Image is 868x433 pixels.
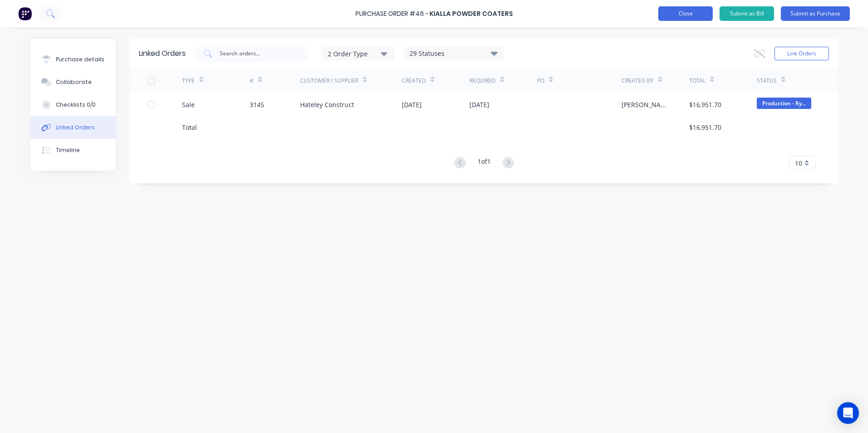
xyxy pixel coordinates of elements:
button: Close [658,6,713,21]
div: Timeline [56,146,80,154]
div: Kialla Powder Coaters [429,9,513,19]
div: Customer / Supplier [300,77,358,85]
button: Checklists 0/0 [30,93,116,116]
div: Purchase details [56,55,104,64]
div: TYPE [182,77,195,85]
button: Purchase details [30,48,116,71]
div: 3145 [250,100,264,109]
span: Production - Ry... [757,98,811,109]
div: [DATE] [469,100,489,109]
button: Submit as Bill [720,6,774,21]
div: Open Intercom Messenger [837,402,859,424]
div: [DATE] [402,100,422,109]
div: Created [402,77,426,85]
button: Linked Orders [30,116,116,139]
div: Total [689,77,705,85]
div: [PERSON_NAME] [621,100,671,109]
div: Required [469,77,496,85]
div: Linked Orders [56,123,95,132]
div: $16,951.70 [689,123,721,132]
div: 29 Statuses [404,49,503,59]
div: 1 of 1 [478,157,491,170]
div: Created By [621,77,654,85]
button: Collaborate [30,71,116,93]
div: $16,951.70 [689,100,721,109]
div: Collaborate [56,78,92,86]
img: Factory [18,7,32,20]
div: PO [537,77,544,85]
button: Link Orders [774,47,829,60]
button: 2 Order Type [322,47,395,60]
div: Sale [182,100,195,109]
div: # [250,77,253,85]
div: Status [757,77,777,85]
input: Search orders... [219,49,294,58]
button: Timeline [30,139,116,162]
div: Checklists 0/0 [56,101,96,109]
button: Submit as Purchase [781,6,850,21]
span: 10 [795,158,802,168]
div: Linked Orders [139,48,186,59]
div: Purchase Order #46 - [355,9,429,19]
div: 2 Order Type [328,49,389,58]
div: Total [182,123,197,132]
div: Hateley Construct [300,100,354,109]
